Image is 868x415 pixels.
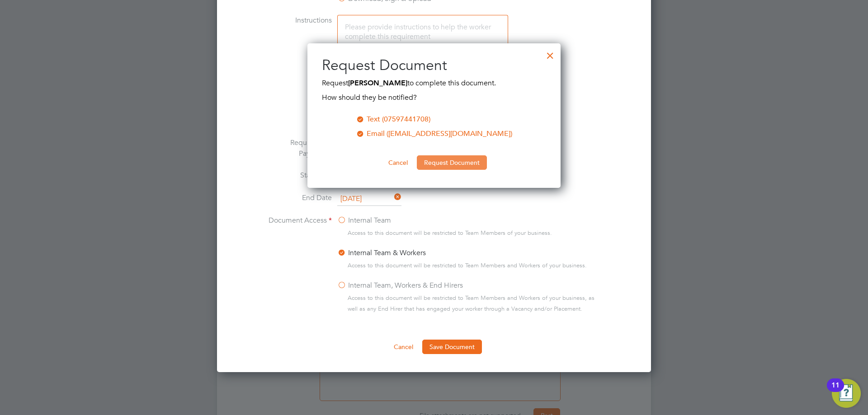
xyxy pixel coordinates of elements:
span: Access to this document will be restricted to Team Members and Workers of your business. [348,260,587,271]
label: Document Access [264,215,332,322]
div: 11 [831,385,840,397]
label: Instructions [264,15,332,90]
span: Access to this document will be restricted to Team Members of your business. [348,228,552,238]
button: Cancel [387,340,420,354]
span: Access to this document will be restricted to Team Members and Workers of your business, as well ... [348,293,604,314]
div: Email ([EMAIL_ADDRESS][DOMAIN_NAME]) [367,128,512,139]
label: Required For Payment [264,137,332,159]
button: Cancel [381,155,415,170]
label: End Date [264,192,332,204]
label: Internal Team [337,215,391,226]
button: Open Resource Center, 11 new notifications [832,379,861,408]
label: Internal Team, Workers & End Hirers [337,280,463,291]
button: Save Document [422,340,482,354]
h2: Request Document [322,56,546,75]
label: Start Date [264,170,332,182]
div: How should they be notified? [322,89,546,103]
b: [PERSON_NAME] [348,79,407,87]
div: Text (07597441708) [367,114,430,125]
input: Select one [337,192,401,206]
label: Internal Team & Workers [337,247,426,258]
div: Request to complete this document. [322,78,546,103]
button: Request Document [417,155,487,170]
